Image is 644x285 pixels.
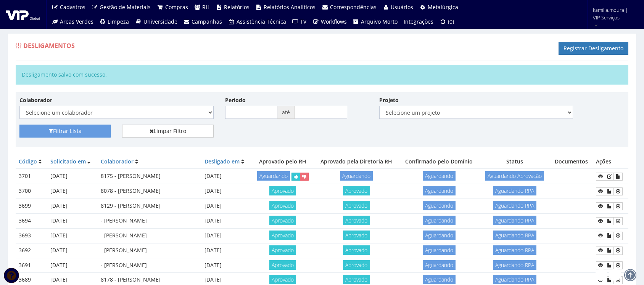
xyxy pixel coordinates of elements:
span: Aguardando [423,171,456,181]
td: [DATE] [47,213,98,228]
span: Aprovado [269,216,296,225]
label: Projeto [379,96,399,104]
a: Código [19,158,37,165]
a: Workflows [309,14,350,29]
td: [DATE] [201,258,251,273]
span: Aguardando [423,260,456,270]
span: Aguardando [423,186,456,195]
span: Aprovado [343,201,370,210]
a: Documentos [605,232,614,240]
a: Campanhas [180,14,225,29]
span: Aprovado [343,275,370,284]
a: Ficha Devolução EPIS [613,217,623,225]
td: 3699 [16,199,47,214]
span: Aprovado [343,231,370,240]
span: Aguardando RPA [493,231,536,240]
td: [DATE] [47,169,98,184]
img: logo [6,9,40,20]
td: - [PERSON_NAME] [98,258,201,273]
span: Aguardando RPA [493,275,536,284]
span: Correspondências [330,3,377,11]
label: Período [225,96,246,104]
span: Aguardando RPA [493,245,536,255]
span: Desligamentos [23,42,75,50]
td: [DATE] [201,213,251,228]
a: Desligado em [204,158,240,165]
a: Documentos [605,261,614,269]
a: Documentos [613,173,623,181]
td: - [PERSON_NAME] [98,228,201,243]
td: [DATE] [47,258,98,273]
span: TV [300,18,306,25]
td: [DATE] [201,228,251,243]
span: até [277,106,295,119]
span: Aguardando [423,216,456,225]
span: Aprovado [343,216,370,225]
span: Compras [165,3,188,11]
td: [DATE] [201,169,251,184]
span: Workflows [321,18,347,25]
div: Desligamento salvo com sucesso. [16,65,628,85]
span: Aguardando RPA [493,216,536,225]
th: Aprovado pela Diretoria RH [314,155,399,169]
span: Metalúrgica [428,3,458,11]
th: Confirmado pelo Domínio [399,155,479,169]
span: Aguardando [423,231,456,240]
td: - [PERSON_NAME] [98,243,201,258]
a: Limpar Filtro [122,125,213,138]
a: Solicitado em [50,158,86,165]
span: Aprovado [269,201,296,210]
a: Registrar Desligamento [559,42,628,55]
td: [DATE] [47,199,98,214]
span: Campanhas [192,18,222,25]
span: Gestão de Materiais [100,3,151,11]
span: Usuários [391,3,413,11]
td: - [PERSON_NAME] [98,213,201,228]
span: Aguardando RPA [493,186,536,195]
a: Ficha Devolução EPIS [613,261,623,269]
span: Aprovado [269,275,296,284]
span: Aprovado [343,245,370,255]
td: [DATE] [201,184,251,199]
span: Arquivo Morto [361,18,398,25]
a: Documentos [605,187,614,195]
a: Limpeza [97,14,132,29]
td: 8078 - [PERSON_NAME] [98,184,201,199]
th: Documentos [550,155,593,169]
td: [DATE] [201,243,251,258]
span: Assistência Técnica [237,18,286,25]
label: Colaborador [19,96,52,104]
td: [DATE] [47,243,98,258]
th: Status [479,155,550,169]
span: Aprovado [269,245,296,255]
a: Ficha Devolução EPIS [613,187,623,195]
a: Universidade [132,14,180,29]
span: Integrações [404,18,433,25]
a: (0) [436,14,457,29]
a: Colaborador [101,158,134,165]
span: Cadastros [60,3,85,11]
span: Aprovado [343,260,370,270]
span: Relatórios [224,3,250,11]
a: Ficha Devolução EPIS [613,202,623,210]
span: RH [202,3,209,11]
a: Assistência Técnica [225,14,289,29]
a: Documentos [605,217,614,225]
span: Aprovado [269,231,296,240]
td: 3692 [16,243,47,258]
td: [DATE] [201,199,251,214]
td: 8175 - [PERSON_NAME] [98,169,201,184]
span: Aguardando [423,245,456,255]
span: Aguardando [257,171,290,181]
a: Documentos [605,247,614,255]
span: Aguardando [340,171,373,181]
span: Relatórios Analíticos [264,3,316,11]
td: 3700 [16,184,47,199]
span: Aguardando RPA [493,260,536,270]
a: Ficha Devolução EPIS [613,232,623,240]
span: Aprovado [269,260,296,270]
a: Áreas Verdes [48,14,97,29]
span: kamilla.moura | VIP Serviços [593,6,634,21]
span: Aguardando [423,201,456,210]
a: Arquivo Morto [350,14,401,29]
